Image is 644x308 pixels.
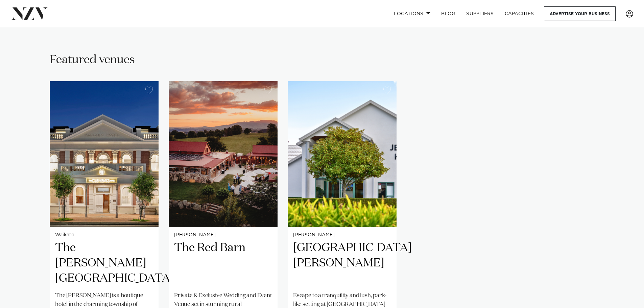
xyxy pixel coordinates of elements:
[55,233,153,238] small: Waikato
[174,240,272,286] h2: The Red Barn
[461,6,499,21] a: SUPPLIERS
[293,233,391,238] small: [PERSON_NAME]
[544,6,616,21] a: Advertise your business
[55,240,153,286] h2: The [PERSON_NAME][GEOGRAPHIC_DATA]
[11,7,48,20] img: nzv-logo.png
[499,6,540,21] a: Capacities
[293,240,391,286] h2: [GEOGRAPHIC_DATA][PERSON_NAME]
[436,6,461,21] a: BLOG
[388,6,436,21] a: Locations
[50,52,135,68] h2: Featured venues
[174,233,272,238] small: [PERSON_NAME]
